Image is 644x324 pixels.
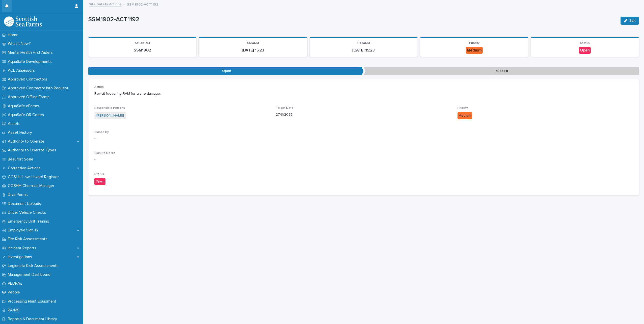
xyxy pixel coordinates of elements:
p: Management Dashboard [6,272,55,277]
p: What's New? [6,41,35,46]
p: ACL Assessors [6,68,39,73]
p: Corrective Actions [6,166,45,171]
div: Medium [466,47,483,54]
img: bPIBxiqnSb2ggTQWdOVV [4,16,42,26]
p: Assets [6,121,24,126]
p: AquaSafe eForms [6,104,43,109]
a: Site Safety Actions [89,1,121,7]
p: Closed [364,67,639,75]
p: Employee Sign-In [6,228,42,233]
p: [DATE] 15:23 [313,48,415,53]
p: People [6,290,24,295]
span: Status [580,42,590,45]
p: Revisit foovering RAM for crane damage. [94,91,633,96]
p: RA/MS [6,308,23,313]
p: Document Uploads [6,201,45,206]
span: Priority [469,42,479,45]
p: Approved Contractors [6,77,51,82]
span: Action Ref [135,42,150,45]
span: Updated [357,42,370,45]
p: Approved Contractor Info Request [6,86,72,91]
p: Legionella Risk Assessments [6,263,63,268]
p: Authority to Operate Types [6,148,60,153]
p: Home [6,33,22,37]
button: Edit [621,17,639,25]
a: [PERSON_NAME] [96,113,124,118]
p: Approved Offline Forms [6,95,53,99]
p: - [94,136,270,141]
p: AquaSafe QR Codes [6,113,48,117]
p: Processing Plant Equipment [6,299,60,304]
p: SSM1902-ACT1192 [127,1,158,7]
p: Beaufort Scale [6,157,37,162]
span: Created [247,42,259,45]
p: Dive Permit [6,192,32,197]
span: Closure Notes [94,152,115,155]
p: Fire Risk Assessments [6,237,51,241]
p: - [94,157,633,162]
p: Mental Health First Aiders [6,50,57,55]
span: Status [94,173,104,176]
p: Reports & Document Library [6,317,61,321]
span: Target Date [276,106,293,110]
p: AquaSafe Developments [6,59,56,64]
p: COSHH Low Hazard Register [6,175,63,179]
div: Open [579,47,591,54]
p: Emergency Drill Training [6,219,53,224]
p: 27/9/2025 [276,112,451,117]
p: [DATE] 15:23 [202,48,304,53]
p: SSM1902-ACT1192 [88,16,616,23]
p: SSM1902 [91,48,193,53]
span: Action [94,86,104,89]
span: Edit [629,19,636,22]
p: Authority to Operate [6,139,48,144]
p: PEDRAs [6,281,26,286]
p: Driver Vehicle Checks [6,210,50,215]
div: Open [94,178,105,185]
span: Closed By [94,131,109,134]
p: Incident Reports [6,246,40,251]
p: COSHH Chemical Manager [6,183,58,188]
p: Asset History [6,130,36,135]
div: Medium [458,112,472,119]
span: Priority [458,106,468,110]
span: Responsible Persons [94,106,125,110]
p: Open [88,67,364,75]
p: Investigations [6,255,36,259]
